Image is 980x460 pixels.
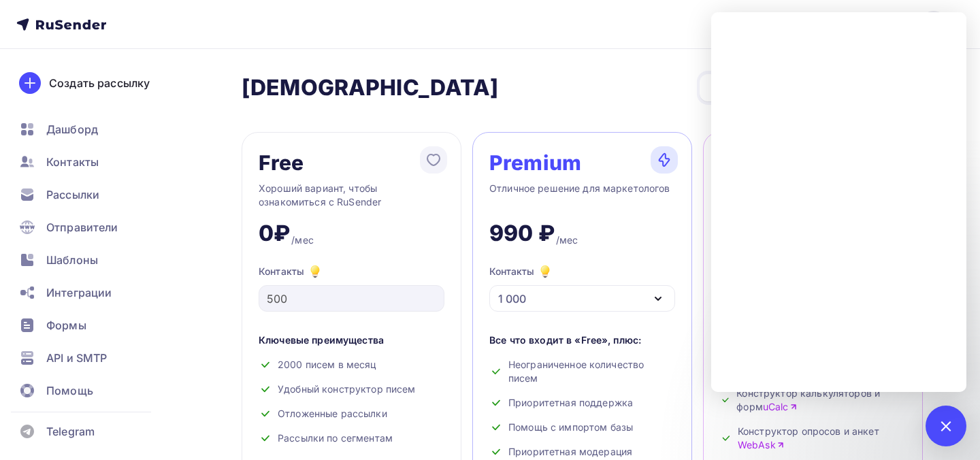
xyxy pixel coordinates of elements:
span: Рассылки [46,186,99,203]
div: 990 ₽ [489,220,555,247]
div: Все что входит в «Free», плюс: [489,333,675,347]
div: Отложенные рассылки [259,407,444,421]
span: Интеграции [46,284,112,301]
span: Конструктор опросов и анкет [738,425,906,452]
span: Контакты [46,154,99,170]
a: [EMAIL_ADDRESS][DOMAIN_NAME] [745,11,964,38]
span: Конструктор калькуляторов и форм [736,387,906,414]
div: 1 000 [498,291,526,307]
div: Месяц [700,74,810,101]
div: Создать рассылку [49,75,150,91]
span: Шаблоны [46,252,98,268]
span: Отправители [46,219,118,235]
button: Контакты 1 000 [489,263,675,312]
div: Контакты [489,263,553,280]
div: 2000 писем в месяц [259,358,444,372]
div: Хороший вариант, чтобы ознакомиться с RuSender [259,182,444,209]
span: Telegram [46,423,95,440]
div: Приоритетная поддержка [489,396,675,410]
a: Дашборд [11,116,173,143]
div: Неограниченное количество писем [489,358,675,385]
div: Premium [489,152,581,174]
a: Отправители [11,214,173,241]
div: Free [259,152,304,174]
div: /мес [556,233,578,247]
div: Рассылки по сегментам [259,431,444,445]
div: Удобный конструктор писем [259,382,444,396]
span: API и SMTP [46,350,107,366]
span: Помощь [46,382,93,399]
div: Ключевые преимущества [259,333,444,347]
a: Контакты [11,148,173,176]
div: Отличное решение для маркетологов [489,182,675,209]
div: Помощь с импортом базы [489,421,675,434]
h2: [DEMOGRAPHIC_DATA] [242,74,499,101]
div: Контакты [259,263,444,280]
a: Формы [11,312,173,339]
div: Приоритетная модерация [489,445,675,459]
div: 0₽ [259,220,290,247]
a: WebAsk [738,438,785,452]
a: Шаблоны [11,246,173,274]
span: Дашборд [46,121,98,137]
span: Формы [46,317,86,333]
a: Рассылки [11,181,173,208]
div: /мес [291,233,314,247]
a: uCalc [763,400,798,414]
